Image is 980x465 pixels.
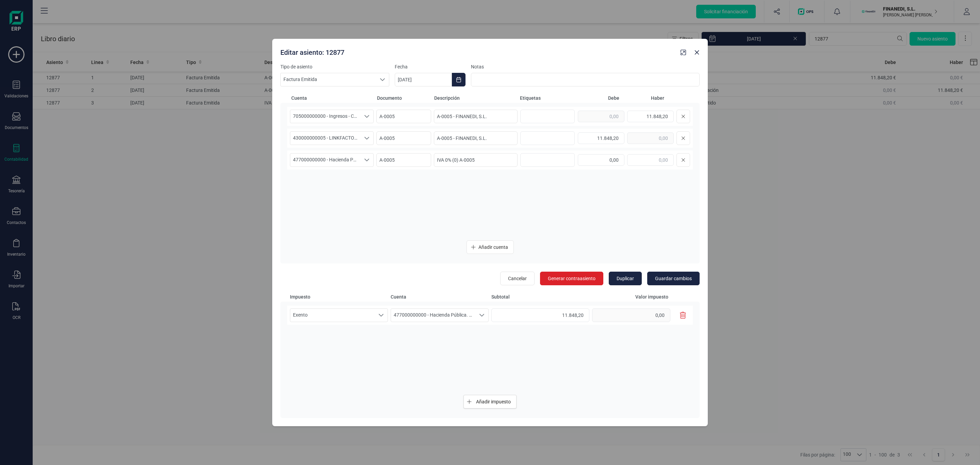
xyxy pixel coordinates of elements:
[290,110,360,123] span: 705000000000 - Ingresos - Comisión Intermediación
[592,293,675,300] span: Valor impuesto
[578,132,624,144] input: 0,00
[540,272,603,285] button: Generar contraasiento
[360,110,373,123] div: Seleccione una cuenta
[291,95,374,101] span: Cuenta
[617,275,634,282] span: Duplicar
[627,154,674,166] input: 0,00
[500,272,535,285] button: Cancelar
[290,309,375,322] span: Exento
[655,275,692,282] span: Guardar cambios
[578,154,624,166] input: 0,00
[475,309,488,322] div: Seleccione una cuenta
[360,132,373,145] div: Seleccione una cuenta
[592,308,670,322] input: 0,00
[627,111,674,122] input: 0,00
[463,395,517,408] button: Añadir impuesto
[377,95,431,101] span: Documento
[478,244,508,251] span: Añadir cuenta
[627,132,674,144] input: 0,00
[647,272,700,285] button: Guardar cambios
[395,63,465,70] label: Fecha
[278,45,678,57] div: Editar asiento: 12877
[434,95,517,101] span: Descripción
[467,240,514,254] button: Añadir cuenta
[577,95,619,101] span: Debe
[391,309,475,322] span: 477000000000 - Hacienda Pública. IVA repercutido
[491,293,589,300] span: Subtotal
[471,63,700,70] label: Notas
[476,398,511,405] span: Añadir impuesto
[622,95,664,101] span: Haber
[548,275,595,282] span: Generar contraasiento
[375,309,388,322] div: Seleccione un porcentaje
[452,73,465,86] button: Choose Date
[360,154,373,166] div: Seleccione una cuenta
[280,63,389,70] label: Tipo de asiento
[290,293,388,300] span: Impuesto
[609,272,642,285] button: Duplicar
[281,73,376,86] span: Factura Emitida
[578,111,624,122] input: 0,00
[290,154,360,166] span: 477000000000 - Hacienda Pública. IVA repercutido
[391,293,489,300] span: Cuenta
[691,47,702,58] button: Close
[491,308,589,322] input: 0,00
[508,275,527,282] span: Cancelar
[520,95,574,101] span: Etiquetas
[290,132,360,145] span: 430000000005 - LINKFACTOR PYMES SL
